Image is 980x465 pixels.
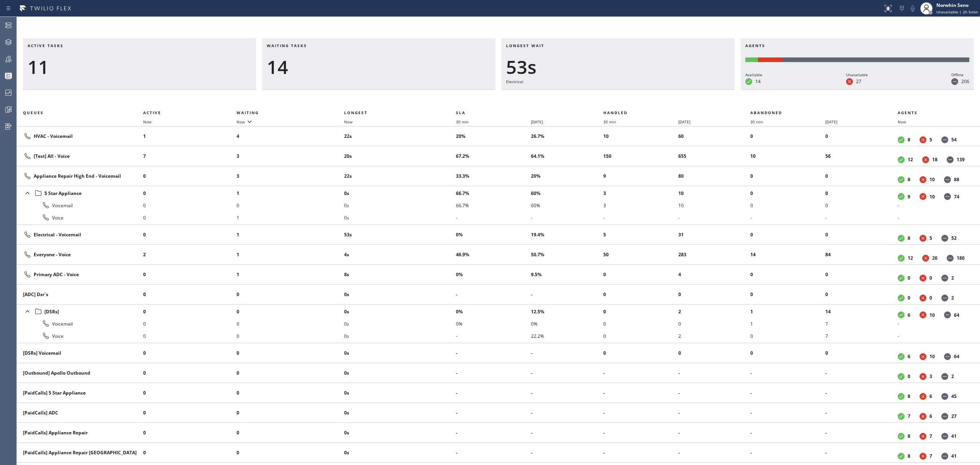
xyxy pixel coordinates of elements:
[825,249,898,261] li: 84
[506,43,544,48] span: Longest wait
[941,373,948,380] dt: Offline
[456,150,531,162] li: 67.2%
[898,199,971,211] li: -
[920,176,926,183] dt: Unavailable
[143,427,237,439] li: 0
[898,275,905,282] dt: Available
[678,305,751,318] li: 2
[932,156,938,163] dd: 18
[456,387,531,399] li: -
[920,193,926,200] dt: Unavailable
[898,311,905,318] dt: Available
[23,110,44,115] span: Queues
[143,407,237,419] li: 0
[603,249,678,261] li: 50
[143,330,237,342] li: 0
[143,347,237,359] li: 0
[143,170,237,182] li: 0
[920,353,926,360] dt: Unavailable
[28,56,252,78] div: 11
[898,330,971,342] li: -
[237,249,345,261] li: 1
[678,211,751,224] li: -
[603,199,678,211] li: 3
[745,43,765,48] span: Agents
[237,130,345,142] li: 4
[941,413,948,420] dt: Offline
[237,367,345,379] li: 0
[531,229,603,241] li: 19.4%
[951,78,958,85] dt: Offline
[237,330,345,342] li: 0
[456,305,531,318] li: 0%
[898,393,905,400] dt: Available
[908,353,910,360] dd: 6
[531,330,603,342] li: 22.2%
[898,119,906,124] span: Now
[143,229,237,241] li: 0
[603,407,678,419] li: -
[750,407,825,419] li: -
[456,130,531,142] li: 20%
[922,255,929,262] dt: Unavailable
[678,427,751,439] li: -
[237,150,345,162] li: 3
[951,373,954,380] dd: 2
[344,387,456,399] li: 0s
[898,136,905,143] dt: Available
[23,409,137,416] div: [PaidCalls] ADC
[856,78,861,85] dd: 27
[344,187,456,199] li: 0s
[603,367,678,379] li: -
[825,387,898,399] li: -
[898,176,905,183] dt: Available
[951,275,954,281] dd: 2
[344,150,456,162] li: 20s
[23,370,137,376] div: [Outbound] Apollo Outbound
[603,170,678,182] li: 9
[929,193,935,200] dd: 10
[825,199,898,211] li: 0
[531,211,603,224] li: -
[954,353,959,360] dd: 64
[755,78,761,85] dd: 14
[267,43,307,48] span: Waiting tasks
[23,331,137,341] div: Voice
[951,235,957,241] dd: 52
[920,413,926,420] dt: Unavailable
[951,71,969,78] div: Offline
[456,367,531,379] li: -
[920,373,926,380] dt: Unavailable
[961,78,969,85] dd: 206
[531,387,603,399] li: -
[237,229,345,241] li: 1
[344,367,456,379] li: 0s
[954,193,959,200] dd: 74
[678,367,751,379] li: -
[947,156,954,163] dt: Offline
[143,305,237,318] li: 0
[929,295,932,301] dd: 0
[678,288,751,301] li: 0
[23,306,137,317] div: [DSRs]
[456,427,531,439] li: -
[23,172,137,181] div: Appliance Repair High End - Voicemail
[456,211,531,224] li: -
[23,390,137,396] div: [PaidCalls] 5 Star Appliance
[941,393,948,400] dt: Offline
[23,350,137,356] div: [DSRs] Voicemail
[825,407,898,419] li: -
[344,330,456,342] li: 0s
[898,193,905,200] dt: Available
[750,211,825,224] li: -
[782,57,969,62] div: Offline: 206
[920,235,926,242] dt: Unavailable
[344,407,456,419] li: 0s
[898,235,905,242] dt: Available
[954,176,959,183] dd: 88
[750,170,825,182] li: 0
[908,176,910,183] dd: 8
[825,330,898,342] li: 7
[267,56,491,78] div: 14
[143,187,237,199] li: 0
